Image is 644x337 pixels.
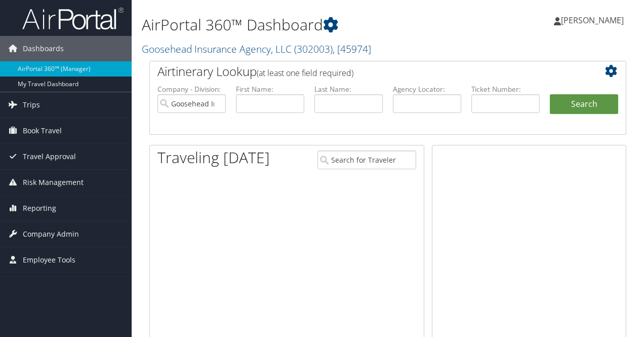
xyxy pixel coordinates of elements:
[23,92,40,118] span: Trips
[23,247,75,273] span: Employee Tools
[23,221,79,247] span: Company Admin
[142,42,371,56] a: Goosehead Insurance Agency, LLC
[23,36,64,61] span: Dashboards
[314,84,383,94] label: Last Name:
[471,84,540,94] label: Ticket Number:
[317,151,417,169] input: Search for Traveler
[23,118,62,143] span: Book Travel
[393,84,461,94] label: Agency Locator:
[23,144,76,169] span: Travel Approval
[157,84,226,94] label: Company - Division:
[22,7,124,30] img: airportal-logo.png
[554,5,634,35] a: [PERSON_NAME]
[294,42,333,56] span: ( 302003 )
[23,196,56,221] span: Reporting
[550,94,618,115] button: Search
[257,67,353,79] span: (at least one field required)
[157,63,579,80] h2: Airtinerary Lookup
[157,147,270,168] h1: Traveling [DATE]
[561,15,624,26] span: [PERSON_NAME]
[333,42,371,56] span: , [ 45974 ]
[236,84,304,94] label: First Name:
[23,170,84,195] span: Risk Management
[142,14,470,35] h1: AirPortal 360™ Dashboard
